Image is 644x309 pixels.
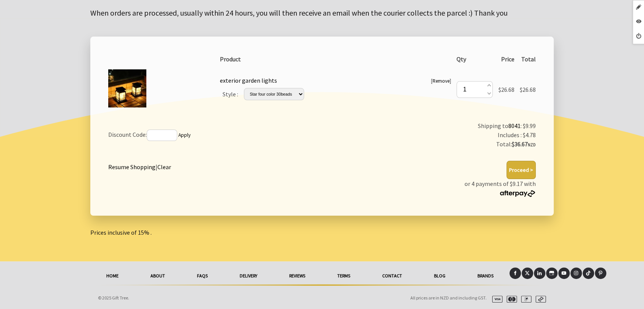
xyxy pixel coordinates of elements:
th: Total [517,52,538,66]
a: About [135,267,181,284]
a: Resume Shopping [108,163,155,171]
td: Discount Code: [106,118,357,152]
td: $26.68 [495,66,517,112]
td: Style : [220,85,241,102]
a: Clear [157,163,171,171]
a: Brands [461,267,509,284]
big: When orders are processed, usually within 24 hours, you will then receive an email when the couri... [90,8,508,18]
span: NZD [528,142,536,147]
a: delivery [224,267,273,284]
img: Afterpay [499,190,536,197]
span: All prices are in NZD and including GST. [410,295,487,301]
small: [ ] [431,78,451,84]
p: or 4 payments of $9.17 with [465,179,536,197]
a: FAQs [181,267,224,284]
a: reviews [273,267,321,284]
a: Contact [366,267,418,284]
a: Instagram [570,267,582,279]
a: exterior garden lights [220,77,277,84]
div: Total: [360,139,536,149]
th: Product [217,52,454,66]
img: afterpay.svg [532,296,546,303]
a: Apply [178,132,191,138]
a: Blog [418,267,461,284]
img: visa.svg [489,296,503,303]
td: $26.68 [517,66,538,112]
a: Terms [321,267,366,284]
th: Price [495,52,517,66]
a: 8041 [508,122,521,130]
img: paypal.svg [518,296,532,303]
img: mastercard.svg [503,296,517,303]
td: Shipping to : $9.99 [357,118,538,152]
a: HOME [90,267,135,284]
a: Facebook [509,267,521,279]
th: Qty [454,52,495,66]
strong: $36.67 [512,140,536,148]
div: | [108,161,171,171]
input: If you have a discount code, enter it here and press 'Apply'. [147,130,177,141]
a: X (Twitter) [522,267,533,279]
p: Prices inclusive of 15% . [90,228,554,237]
a: Remove [433,78,450,84]
button: Proceed > [506,161,536,179]
a: Tiktok [583,267,594,279]
div: Includes : $4.78 [360,130,536,139]
a: Youtube [558,267,570,279]
a: LinkedIn [534,267,545,279]
a: Pinterest [595,267,606,279]
span: © 2025 Gift Tree. [98,295,129,301]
